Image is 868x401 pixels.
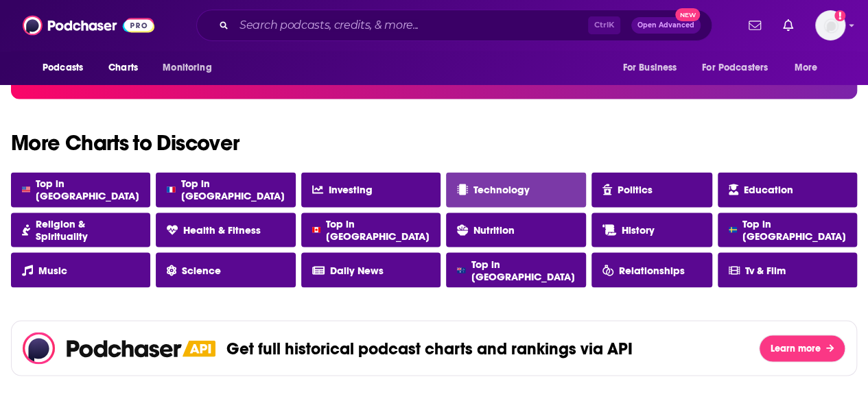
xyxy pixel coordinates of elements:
span: Politics [618,183,653,195]
span: Top in [GEOGRAPHIC_DATA] [742,217,846,242]
span: New [675,8,700,21]
button: open menu [153,55,229,81]
span: Learn more [771,342,821,354]
button: open menu [785,55,835,81]
span: Open Advanced [637,22,694,29]
span: Daily News [330,264,384,276]
span: Logged in as emilyjherman [815,10,845,40]
svg: Add a profile image [834,10,845,21]
a: Music [11,252,150,287]
span: Top in [GEOGRAPHIC_DATA] [181,177,285,202]
span: Relationships [619,264,685,276]
button: open menu [33,55,101,81]
button: Show profile menu [815,10,845,40]
a: Education [718,172,857,207]
button: open menu [693,55,788,81]
a: Top in [GEOGRAPHIC_DATA] [156,172,295,207]
a: Top in [GEOGRAPHIC_DATA] [718,212,857,247]
button: Learn more [759,335,845,362]
span: Investing [329,183,373,195]
button: Open AdvancedNew [631,17,701,34]
a: Top in [GEOGRAPHIC_DATA] [446,252,585,287]
a: Science [156,252,295,287]
span: More [795,58,818,77]
img: Podchaser API banner [183,340,215,356]
a: History [591,212,712,247]
span: Education [744,183,793,195]
span: Religion & Spirituality [36,217,139,242]
span: Music [38,264,67,276]
span: Nutrition [473,223,515,236]
span: Top in [GEOGRAPHIC_DATA] [326,217,430,242]
a: Top in [GEOGRAPHIC_DATA] [301,212,441,247]
span: Health & Fitness [183,223,261,236]
a: Show notifications dropdown [777,14,799,37]
div: Search podcasts, credits, & more... [196,10,712,41]
a: Relationships [591,252,712,287]
img: Podchaser - Follow, Share and Rate Podcasts [23,12,154,38]
a: Charts [99,55,146,81]
img: User Profile [815,10,845,40]
p: Get full historical podcast charts and rankings via API [226,338,633,359]
span: Technology [473,183,530,195]
a: Religion & Spirituality [11,212,150,247]
span: History [622,223,655,236]
a: Daily News [301,252,441,287]
span: Science [182,264,221,276]
span: Tv & Film [745,264,786,276]
span: Ctrl K [588,16,620,34]
a: Nutrition [446,212,585,247]
input: Search podcasts, credits, & more... [234,14,588,36]
a: Politics [591,172,712,207]
img: Podchaser - Follow, Share and Rate Podcasts [23,332,183,364]
a: Investing [301,172,441,207]
a: Health & Fitness [156,212,295,247]
span: Podcasts [43,58,83,77]
span: Top in [GEOGRAPHIC_DATA] [36,177,139,202]
span: Monitoring [163,58,211,77]
span: For Podcasters [702,58,768,77]
span: For Business [622,58,677,77]
a: Tv & Film [718,252,857,287]
span: Charts [108,58,138,77]
a: Show notifications dropdown [743,14,766,37]
span: Top in [GEOGRAPHIC_DATA] [471,258,575,282]
button: open menu [613,55,694,81]
a: Top in [GEOGRAPHIC_DATA] [11,172,150,207]
a: Technology [446,172,585,207]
